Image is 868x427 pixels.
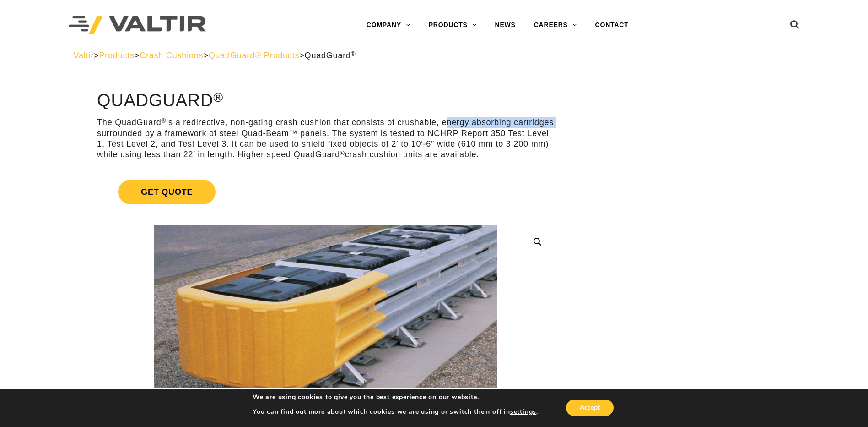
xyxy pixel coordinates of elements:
[97,117,554,160] p: The QuadGuard is a redirective, non-gating crash cushion that consists of crushable, energy absor...
[74,50,795,61] div: > > > >
[69,16,206,35] img: Valtir
[351,50,356,57] sup: ®
[253,408,538,416] p: You can find out more about which cookies we are using or switch them off in .
[357,16,420,34] a: COMPANY
[253,393,538,401] p: We are using cookies to give you the best experience on our website.
[420,16,486,34] a: PRODUCTS
[162,117,167,124] sup: ®
[510,408,536,416] button: settings
[97,169,554,215] a: Get Quote
[209,51,300,60] a: QuadGuard® Products
[525,16,586,34] a: CAREERS
[213,90,223,104] sup: ®
[97,91,554,110] h1: QuadGuard
[340,150,345,157] sup: ®
[566,400,614,416] button: Accept
[586,16,638,34] a: CONTACT
[486,16,525,34] a: NEWS
[74,51,94,60] a: Valtir
[305,51,356,60] span: QuadGuard
[118,180,216,204] span: Get Quote
[99,51,134,60] a: Products
[140,51,203,60] a: Crash Cushions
